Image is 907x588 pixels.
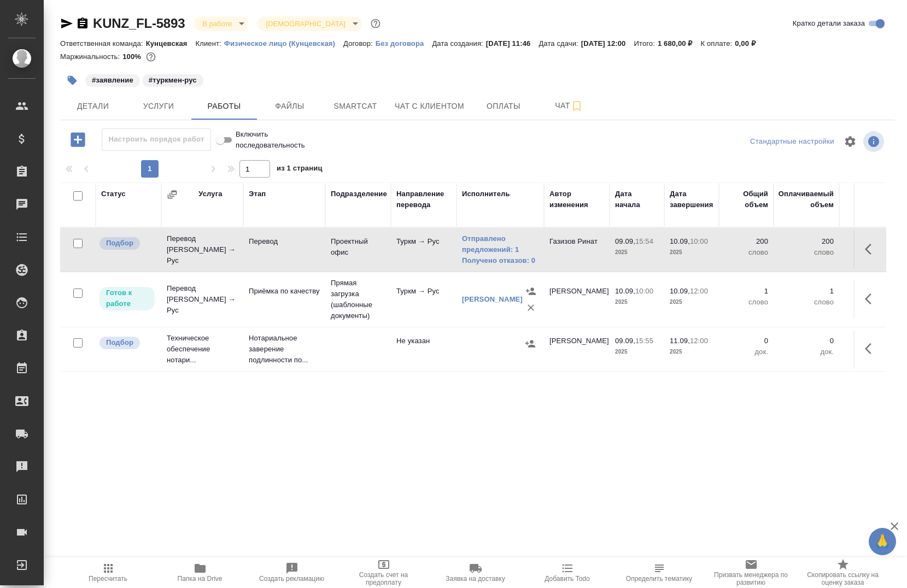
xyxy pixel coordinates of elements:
[224,39,343,48] p: Физическое лицо (Кунцевская)
[262,19,348,28] button: [DEMOGRAPHIC_DATA]
[462,255,539,266] a: Получено отказов: 0
[259,575,324,583] span: Создать рекламацию
[161,327,243,371] td: Техническое обеспечение нотари...
[615,287,635,295] p: 10.09,
[486,39,539,48] p: [DATE] 11:46
[539,39,581,48] p: Дата сдачи:
[779,297,834,308] p: слово
[249,236,320,247] p: Перевод
[325,272,391,327] td: Прямая загрузка (шаблонные документы)
[344,571,423,586] span: Создать счет на предоплату
[376,39,432,48] p: Без договора
[845,297,888,308] p: RUB
[63,128,93,151] button: Добавить работу
[626,575,692,583] span: Определить тематику
[477,99,530,113] span: Оплаты
[277,162,323,178] span: из 1 страниц
[858,236,885,262] button: Здесь прячутся важные кнопки
[724,346,768,357] p: док.
[249,333,320,366] p: Нотариальное заверение подлинности по...
[62,557,154,588] button: Пересчитать
[634,39,657,48] p: Итого:
[343,39,376,48] p: Договор:
[705,557,797,588] button: Призвать менеджера по развитию
[724,247,768,258] p: слово
[845,346,888,357] p: RUB
[779,247,834,258] p: слово
[793,18,865,29] span: Кратко детали заказа
[368,16,383,31] button: Доп статусы указывают на важность/срочность заказа
[198,189,222,199] div: Услуга
[690,237,708,245] p: 10:00
[779,346,834,357] p: док.
[224,38,343,48] a: Физическое лицо (Кунцевская)
[724,286,768,297] p: 1
[670,189,713,210] div: Дата завершения
[615,247,659,258] p: 2025
[161,278,243,321] td: Перевод [PERSON_NAME] → Рус
[199,19,235,28] button: В работе
[76,17,89,30] button: Скопировать ссылку
[670,237,690,245] p: 10.09,
[391,280,457,319] td: Туркм → Рус
[522,336,539,352] button: Назначить
[724,297,768,308] p: слово
[724,336,768,346] p: 0
[635,287,653,295] p: 10:00
[391,330,457,368] td: Не указан
[635,337,653,345] p: 15:55
[779,336,834,346] p: 0
[545,575,589,583] span: Добавить Todo
[873,530,892,553] span: 🙏
[845,336,888,346] p: 0
[146,39,196,48] p: Кунцевская
[858,286,885,312] button: Здесь прячутся важные кнопки
[98,336,156,350] div: Можно подбирать исполнителей
[141,75,204,84] span: туркмен-рус
[93,16,185,31] a: KUNZ_FL-5893
[144,50,158,64] button: 0.08 RUB;
[106,287,148,309] p: Готов к работе
[376,38,432,48] a: Без договора
[701,39,735,48] p: К оплате:
[249,286,320,297] p: Приёмка по качеству
[670,247,713,258] p: 2025
[84,75,141,84] span: заявление
[670,346,713,357] p: 2025
[670,337,690,345] p: 11.09,
[658,39,701,48] p: 1 680,00 ₽
[106,238,133,249] p: Подбор
[724,189,768,210] div: Общий объем
[544,231,610,269] td: Газизов Ринат
[837,128,863,155] span: Настроить таблицу
[178,575,223,583] span: Папка на Drive
[615,337,635,345] p: 09.09,
[338,557,430,588] button: Создать счет на предоплату
[60,52,122,61] p: Маржинальность:
[690,337,708,345] p: 12:00
[613,557,705,588] button: Определить тематику
[863,131,886,152] span: Посмотреть информацию
[89,575,127,583] span: Пересчитать
[236,129,326,151] span: Включить последовательность
[329,99,382,113] span: Smartcat
[432,39,485,48] p: Дата создания:
[98,286,156,311] div: Исполнитель может приступить к работе
[122,52,144,61] p: 100%
[544,280,610,319] td: [PERSON_NAME]
[246,557,338,588] button: Создать рекламацию
[154,557,246,588] button: Папка на Drive
[462,189,510,199] div: Исполнитель
[670,287,690,295] p: 10.09,
[869,528,896,555] button: 🙏
[149,75,197,86] p: #туркмен-рус
[395,99,464,113] span: Чат с клиентом
[804,571,882,586] span: Скопировать ссылку на оценку заказа
[615,237,635,245] p: 09.09,
[391,231,457,269] td: Туркм → Рус
[430,557,522,588] button: Заявка на доставку
[670,297,713,308] p: 2025
[462,295,523,303] a: [PERSON_NAME]
[570,99,583,113] svg: Подписаться
[543,99,595,113] span: Чат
